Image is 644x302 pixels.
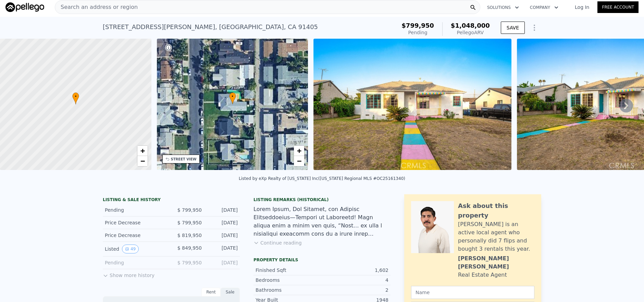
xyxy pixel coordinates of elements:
[177,220,202,225] span: $ 799,950
[105,245,166,253] div: Listed
[401,29,434,36] div: Pending
[105,219,166,226] div: Price Decrease
[458,271,507,279] div: Real Estate Agent
[72,92,79,104] div: •
[105,259,166,266] div: Pending
[239,176,405,181] div: Listed by eXp Realty of [US_STATE] Inc ([US_STATE] Regional MLS #OC25161340)
[528,21,541,35] button: Show Options
[105,232,166,239] div: Price Decrease
[297,157,301,165] span: −
[411,286,534,299] input: Name
[207,232,238,239] div: [DATE]
[140,146,145,155] span: +
[72,93,79,100] span: •
[567,4,597,11] a: Log In
[177,207,202,213] span: $ 799,950
[294,146,304,156] a: Zoom in
[256,287,322,293] div: Bathrooms
[221,288,240,297] div: Sale
[253,205,391,238] div: Lorem Ipsum, Dol Sitamet, con Adipisc Elitseddoeius—Tempori ut Laboreetd! Magn aliqua enim a mini...
[171,157,197,162] div: STREET VIEW
[229,93,236,100] span: •
[401,22,434,29] span: $799,950
[597,1,639,13] a: Free Account
[122,245,139,253] button: View historical data
[482,1,524,14] button: Solutions
[458,220,534,253] div: [PERSON_NAME] is an active local agent who personally did 7 flips and bought 3 rentals this year.
[458,254,534,271] div: [PERSON_NAME] [PERSON_NAME]
[207,219,238,226] div: [DATE]
[229,92,236,104] div: •
[256,277,322,284] div: Bedrooms
[322,277,388,284] div: 4
[451,22,490,29] span: $1,048,000
[103,197,240,204] div: LISTING & SALE HISTORY
[294,156,304,166] a: Zoom out
[55,3,138,11] span: Search an address or region
[253,197,391,202] div: Listing Remarks (Historical)
[253,257,391,263] div: Property details
[137,156,148,166] a: Zoom out
[256,267,322,274] div: Finished Sqft
[201,288,221,297] div: Rent
[207,259,238,266] div: [DATE]
[177,260,202,265] span: $ 799,950
[5,2,44,12] img: Pellego
[451,29,490,36] div: Pellego ARV
[458,201,534,220] div: Ask about this property
[103,22,318,32] div: [STREET_ADDRESS][PERSON_NAME] , [GEOGRAPHIC_DATA] , CA 91405
[207,245,238,253] div: [DATE]
[103,269,154,279] button: Show more history
[177,245,202,251] span: $ 849,950
[177,233,202,238] span: $ 819,950
[297,146,301,155] span: +
[207,207,238,213] div: [DATE]
[137,146,148,156] a: Zoom in
[105,207,166,213] div: Pending
[322,287,388,293] div: 2
[501,22,525,34] button: SAVE
[253,239,302,246] button: Continue reading
[322,267,388,274] div: 1,602
[524,1,564,14] button: Company
[140,157,145,165] span: −
[313,39,511,170] img: Sale: 167170284 Parcel: 54825417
